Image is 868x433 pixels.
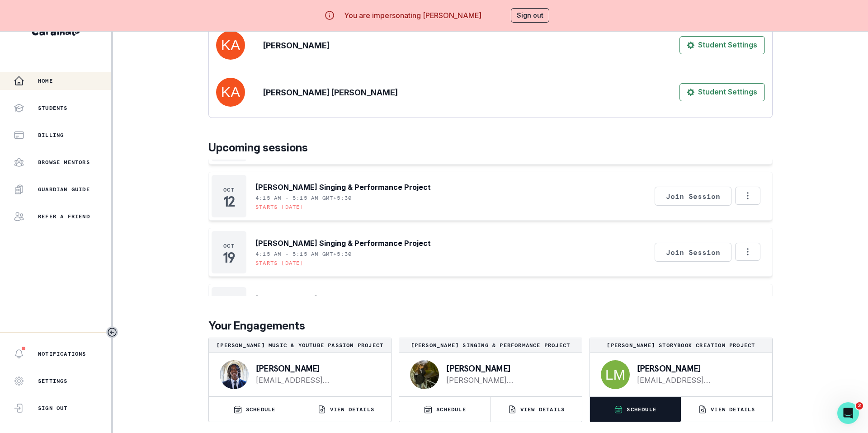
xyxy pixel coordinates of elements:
p: [PERSON_NAME] Singing & Performance Project [255,182,431,193]
p: SCHEDULE [246,406,276,413]
p: [PERSON_NAME] [637,364,758,373]
p: Sign Out [38,405,68,412]
p: 4:15 AM - 5:15 AM GMT+5:30 [255,250,352,258]
p: Settings [38,377,68,385]
p: Your Engagements [208,318,773,334]
button: Toggle sidebar [106,326,118,338]
p: [PERSON_NAME] Singing & Performance Project [255,238,431,249]
button: Join Session [655,243,731,262]
p: Students [38,104,68,112]
p: [PERSON_NAME] [263,39,330,52]
p: SCHEDULE [627,406,656,413]
p: [PERSON_NAME] [256,364,377,373]
button: Student Settings [679,36,765,54]
p: 19 [223,253,235,262]
p: You are impersonating [PERSON_NAME] [344,10,481,21]
p: Notifications [38,350,86,358]
button: SCHEDULE [590,397,681,422]
p: [PERSON_NAME] Singing & Performance Project [403,342,578,349]
p: Billing [38,132,64,139]
p: [PERSON_NAME] Music & YouTube Passion Project [212,342,387,349]
button: VIEW DETAILS [300,397,391,422]
img: svg [601,360,630,389]
a: [EMAIL_ADDRESS][DOMAIN_NAME] [637,375,758,386]
button: Options [735,187,760,205]
p: Oct [223,186,235,193]
p: [PERSON_NAME] Music & YouTube Passion Project [255,294,440,305]
img: svg [216,31,245,60]
p: Starts [DATE] [255,203,304,211]
button: SCHEDULE [399,397,490,422]
p: VIEW DETAILS [711,406,755,413]
p: Starts [DATE] [255,259,304,267]
iframe: Intercom live chat [837,402,859,424]
p: Oct [223,242,235,249]
p: 12 [223,197,235,206]
span: 2 [856,402,863,409]
button: SCHEDULE [209,397,300,422]
p: [PERSON_NAME] Storybook Creation Project [594,342,769,349]
p: 4:15 AM - 5:15 AM GMT+5:30 [255,194,352,202]
p: Guardian Guide [38,186,90,193]
p: VIEW DETAILS [330,406,374,413]
button: Student Settings [679,83,765,101]
p: VIEW DETAILS [520,406,565,413]
p: Home [38,77,53,85]
button: Options [735,243,760,261]
button: VIEW DETAILS [491,397,582,422]
p: Refer a friend [38,213,90,220]
p: [PERSON_NAME] [446,364,567,373]
p: [PERSON_NAME] [PERSON_NAME] [263,86,398,99]
a: [PERSON_NAME][EMAIL_ADDRESS][PERSON_NAME][DOMAIN_NAME] [446,375,567,386]
p: Browse Mentors [38,159,90,166]
button: Sign out [511,8,549,23]
p: Upcoming sessions [208,140,773,156]
img: svg [216,78,245,107]
p: SCHEDULE [436,406,466,413]
a: [EMAIL_ADDRESS][DOMAIN_NAME] [256,375,377,386]
button: VIEW DETAILS [681,397,772,422]
button: Join Session [655,187,731,206]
